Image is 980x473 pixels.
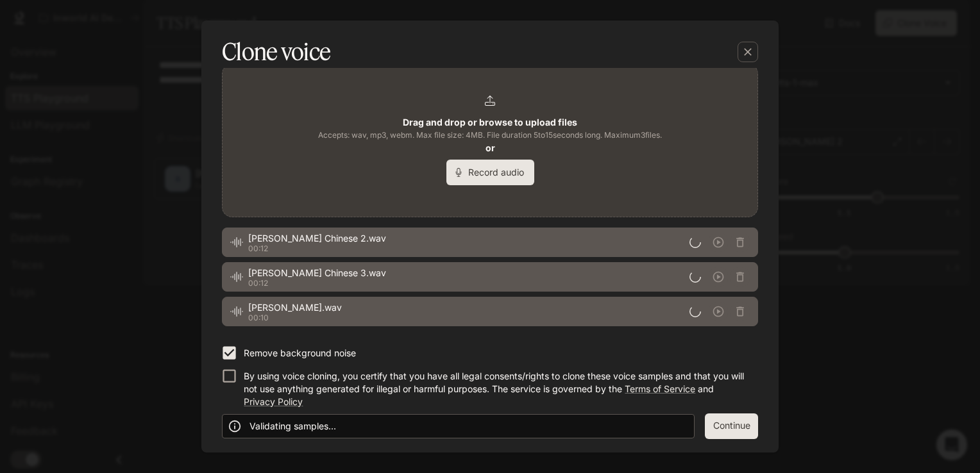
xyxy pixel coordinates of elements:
b: Drag and drop or browse to upload files [403,117,577,128]
b: or [486,142,495,153]
div: Validating samples... [249,415,336,438]
p: 00:12 [248,279,689,287]
p: 00:12 [248,245,689,253]
h5: Clone voice [222,36,330,68]
p: By using voice cloning, you certify that you have all legal consents/rights to clone these voice ... [244,370,748,408]
span: [PERSON_NAME] Chinese 3.wav [248,267,689,279]
a: Privacy Policy [244,396,303,407]
a: Terms of Service [625,383,695,394]
span: [PERSON_NAME] Chinese 2.wav [248,232,689,245]
p: 00:10 [248,314,689,322]
p: Remove background noise [244,347,356,360]
button: Record audio [446,160,534,185]
span: [PERSON_NAME].wav [248,301,689,314]
button: Continue [705,413,758,439]
span: Accepts: wav, mp3, webm. Max file size: 4MB. File duration 5 to 15 seconds long. Maximum 3 files. [318,129,662,142]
